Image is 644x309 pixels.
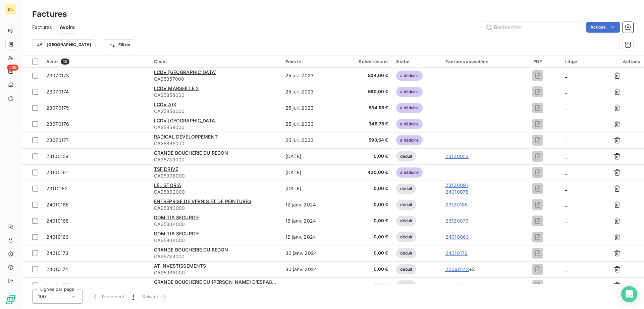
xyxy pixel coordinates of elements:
[154,59,277,64] div: Client
[154,237,277,244] span: CA25834000
[396,200,416,210] span: déduit
[565,105,567,111] span: _
[518,59,557,64] div: PDF
[396,71,422,81] span: à déduire
[565,202,567,207] span: _
[154,205,277,211] span: CA25843000
[46,250,68,256] span: 24010173
[342,266,388,273] span: 0,00 €
[281,148,338,164] td: [DATE]
[5,294,16,305] img: Logo LeanPay
[88,289,128,304] button: Précédent
[281,197,338,213] td: 12 janv. 2024
[154,182,181,188] span: LEL STORIA
[565,234,567,240] span: _
[342,169,388,176] span: 420,00 €
[565,73,567,78] span: _
[586,22,620,33] button: Actions
[46,282,68,288] span: 24010175
[342,185,388,192] span: 0,00 €
[565,218,567,224] span: _
[342,234,388,240] span: 0,00 €
[396,103,422,113] span: à déduire
[445,266,475,273] span: + 3
[154,221,277,228] span: CA25834000
[342,282,388,289] span: 0,00 €
[46,186,68,191] span: 23110162
[594,59,640,64] div: Actions
[565,137,567,143] span: _
[154,124,277,131] span: CA25859000
[60,24,75,31] span: Avoirs
[154,118,217,123] span: LCDV [GEOGRAPHIC_DATA]
[138,289,172,304] button: Suivant
[565,282,567,288] span: _
[154,166,178,172] span: TSF DRIVE
[342,121,388,127] span: 348,78 €
[281,116,338,132] td: 25 juil. 2023
[445,234,469,240] a: 24010063
[396,280,416,291] span: déduit
[342,59,388,64] div: Solde restant
[565,153,567,159] span: _
[396,135,422,145] span: à déduire
[342,201,388,208] span: 0,00 €
[342,105,388,111] span: 634,98 €
[154,253,277,260] span: CA25739000
[61,59,69,65] span: 48
[281,84,338,100] td: 25 juil. 2023
[445,218,469,224] a: 23120073
[154,76,277,82] span: CA25857000
[342,250,388,257] span: 0,00 €
[46,202,69,207] span: 24010166
[445,250,468,257] a: 24010176
[46,89,69,94] span: 23070174
[32,8,67,20] h3: Factures
[46,105,69,111] span: 23070175
[281,213,338,229] td: 16 janv. 2024
[565,186,567,191] span: _
[128,289,138,304] button: 1
[281,229,338,245] td: 16 janv. 2024
[396,264,416,274] span: déduit
[281,132,338,148] td: 25 juil. 2023
[565,169,567,175] span: _
[445,201,468,208] a: 23120185
[396,167,422,178] span: à déduire
[154,108,277,115] span: CA25856000
[281,181,338,197] td: [DATE]
[396,184,416,194] span: déduit
[154,189,277,195] span: CA25862000
[46,73,69,78] span: 23070173
[154,279,278,285] span: GRANDE BOUCHERIE DU [PERSON_NAME] D'ESPAGNE
[396,59,437,64] div: Statut
[154,150,228,156] span: GRANDE BOUCHERIE DU REDON
[565,121,567,127] span: _
[342,137,388,144] span: 593,64 €
[565,266,567,272] span: _
[281,277,338,294] td: 30 janv. 2024
[342,72,388,79] span: 834,00 €
[5,4,16,15] div: ML
[46,218,69,224] span: 24010168
[154,85,199,91] span: LCDV MARSEILLE 2
[154,134,218,140] span: RADICAL DEVELOPPEMENT
[285,59,334,64] div: Émis le
[154,215,199,220] span: DOMITIA SECURITE
[154,69,217,75] span: LCDV [GEOGRAPHIC_DATA]
[154,156,277,163] span: CA25739000
[154,247,228,253] span: GRANDE BOUCHERIE DU REDON
[132,293,134,300] span: 1
[445,59,510,64] div: Factures associées
[154,172,277,179] span: CA25908000
[154,263,206,269] span: AT INVESTISSEMENTS
[46,121,69,127] span: 23070176
[342,153,388,160] span: 0,00 €
[342,88,388,95] span: 690,00 €
[154,140,277,147] span: CA25885000
[46,153,68,159] span: 23100159
[445,153,469,160] a: 23120053
[396,87,422,97] span: à déduire
[38,293,46,300] span: 100
[46,169,68,175] span: 23100161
